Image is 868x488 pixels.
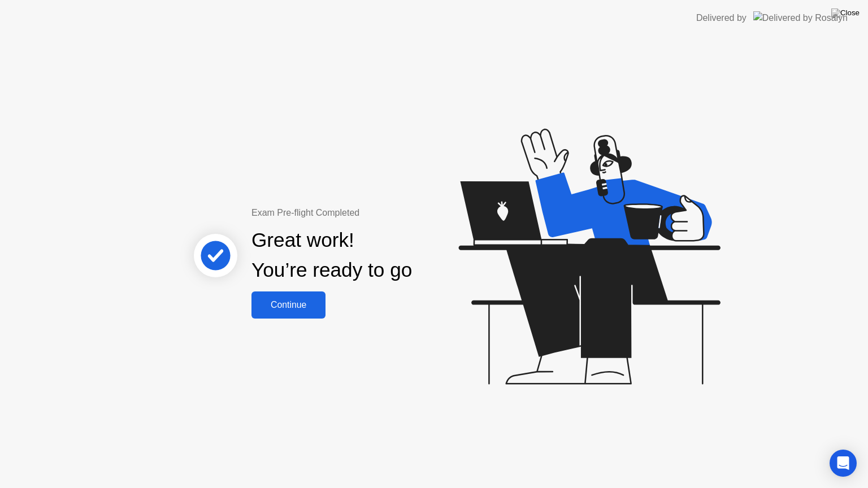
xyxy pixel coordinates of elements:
[830,450,857,477] div: Open Intercom Messenger
[753,11,848,24] img: Delivered by Rosalyn
[831,8,860,18] img: Close
[251,291,325,319] button: Continue
[696,11,747,25] div: Delivered by
[255,300,322,310] div: Continue
[251,206,485,220] div: Exam Pre-flight Completed
[251,225,412,285] div: Great work! You’re ready to go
